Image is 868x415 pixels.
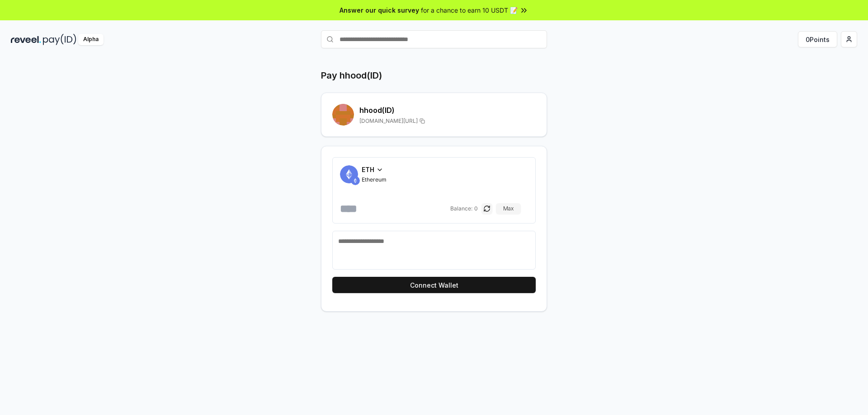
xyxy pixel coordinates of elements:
[798,31,837,47] button: 0Points
[332,277,536,293] button: Connect Wallet
[450,205,472,212] span: Balance:
[421,5,518,15] span: for a chance to earn 10 USDT 📝
[43,34,76,45] img: pay_id
[11,34,41,45] img: reveel_dark
[496,203,521,214] button: Max
[340,5,419,15] span: Answer our quick survey
[78,34,104,45] div: Alpha
[351,176,360,185] img: ETH.svg
[362,176,387,183] span: Ethereum
[359,105,536,116] h2: hhood (ID)
[359,117,418,125] span: [DOMAIN_NAME][URL]
[321,69,382,82] h1: Pay hhood(ID)
[362,165,374,174] span: ETH
[474,205,478,212] span: 0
